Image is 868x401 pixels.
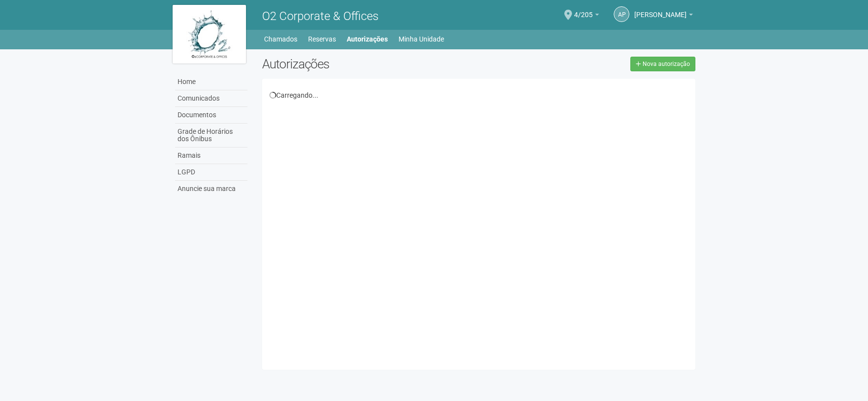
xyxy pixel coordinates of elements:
[262,57,471,71] h2: Autorizações
[574,1,593,19] span: 4/205
[175,148,247,164] a: Ramais
[308,32,336,46] a: Reservas
[175,90,247,107] a: Comunicados
[614,6,629,22] a: AP
[643,61,690,67] span: Nova autorização
[630,57,695,71] a: Nova autorização
[269,91,689,100] div: Carregando...
[347,32,388,46] a: Autorizações
[173,5,246,63] img: logo.jpg
[175,124,247,148] a: Grade de Horários dos Ônibus
[634,12,693,20] a: [PERSON_NAME]
[175,107,247,124] a: Documentos
[175,164,247,181] a: LGPD
[634,1,687,19] span: Amanda P Morais Landim
[264,32,297,46] a: Chamados
[175,181,247,197] a: Anuncie sua marca
[574,12,599,20] a: 4/205
[399,32,444,46] a: Minha Unidade
[262,9,378,23] span: O2 Corporate & Offices
[175,74,247,90] a: Home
